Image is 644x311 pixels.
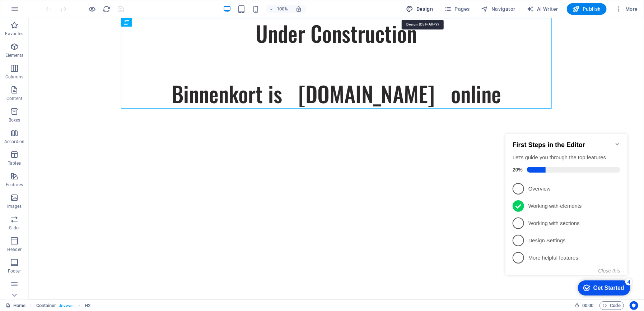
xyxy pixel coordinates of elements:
p: Tables [8,160,21,166]
span: Code [603,301,621,310]
p: Working with sections [26,96,112,103]
div: Get Started [91,161,122,167]
li: Design Settings [3,108,125,125]
p: Header [7,247,22,252]
li: More helpful features [3,125,125,142]
span: Click to select. Double-click to edit [85,301,90,310]
div: Let's guide you through the top features [10,30,118,37]
button: Design [403,3,436,15]
h6: Session time [575,301,594,310]
div: 4 [123,154,130,161]
button: AI Writer [524,3,561,15]
p: Footer [8,268,21,274]
span: Navigator [481,5,515,13]
p: More helpful features [26,130,112,138]
a: Click to cancel selection. Double-click to open Pages [6,301,25,310]
p: Slider [9,225,20,231]
p: Design Settings [26,113,112,120]
span: . hide-sm [59,301,74,310]
nav: breadcrumb [36,301,91,310]
button: Close this [96,144,118,150]
span: More [615,5,638,13]
li: Working with elements [3,73,125,91]
button: Usercentrics [630,301,638,310]
p: Features [6,182,23,188]
button: Publish [567,3,607,15]
button: Code [599,301,624,310]
p: Forms [8,290,21,296]
span: : [587,303,588,308]
p: Images [7,203,22,209]
button: More [612,3,641,15]
button: Click here to leave preview mode and continue editing [88,5,97,13]
span: Design [406,5,433,13]
div: Get Started 4 items remaining, 20% complete [75,156,128,171]
li: Working with sections [3,91,125,108]
p: Accordion [4,139,24,145]
p: Overview [26,61,112,69]
span: Publish [573,5,601,13]
p: Boxes [9,117,20,123]
i: Reload page [103,5,111,13]
h6: 100% [277,5,288,13]
li: Overview [3,56,125,73]
span: AI Writer [527,5,558,13]
button: 100% [266,5,291,13]
p: Favorites [5,31,23,37]
button: Pages [442,3,472,15]
i: On resize automatically adjust zoom level to fit chosen device. [295,6,302,12]
span: Pages [444,5,470,13]
h2: First Steps in the Editor [10,17,118,25]
button: reload [102,5,111,13]
div: Minimize checklist [112,17,118,23]
span: 00 00 [582,301,593,310]
p: Working with elements [26,78,112,86]
button: Navigator [479,3,518,15]
span: 20% [10,43,24,49]
p: Content [6,96,22,101]
span: Click to select. Double-click to edit [36,301,56,310]
p: Elements [5,52,24,58]
p: Columns [5,74,23,80]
